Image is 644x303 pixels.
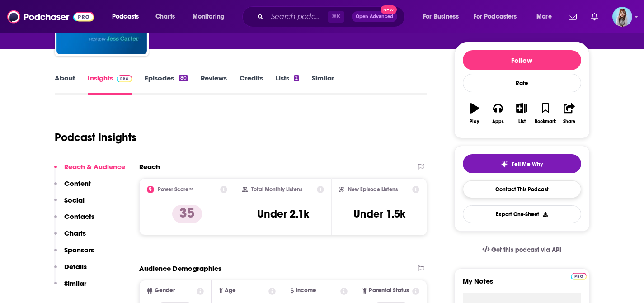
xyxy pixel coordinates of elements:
[276,74,299,95] a: Lists2
[54,212,94,229] button: Contacts
[474,10,517,23] span: For Podcasters
[470,119,479,124] div: Play
[240,74,263,95] a: Credits
[486,97,510,130] button: Apps
[64,162,125,171] p: Reach & Audience
[530,9,563,24] button: open menu
[7,8,94,25] img: Podchaser - Follow, Share and Rate Podcasts
[423,10,459,23] span: For Business
[64,262,87,271] p: Details
[565,9,580,24] a: Show notifications dropdown
[64,212,94,221] p: Contacts
[117,75,132,82] img: Podchaser Pro
[463,97,486,130] button: Play
[381,5,397,14] span: New
[64,279,86,288] p: Similar
[64,246,94,254] p: Sponsors
[155,10,175,23] span: Charts
[348,186,398,193] h2: New Episode Listens
[463,277,581,293] label: My Notes
[172,205,202,223] p: 35
[201,74,227,95] a: Reviews
[356,14,393,19] span: Open Advanced
[571,273,587,280] img: Podchaser Pro
[54,229,86,246] button: Charts
[491,246,561,254] span: Get this podcast via API
[54,179,91,196] button: Content
[267,9,328,24] input: Search podcasts, credits, & more...
[64,229,86,237] p: Charts
[369,288,409,294] span: Parental Status
[54,246,94,262] button: Sponsors
[312,74,334,95] a: Similar
[612,7,632,27] button: Show profile menu
[225,288,236,294] span: Age
[296,288,316,294] span: Income
[158,186,193,193] h2: Power Score™
[512,161,543,168] span: Tell Me Why
[294,75,299,81] div: 2
[257,207,309,221] h3: Under 2.1k
[150,9,180,24] a: Charts
[510,97,533,130] button: List
[139,162,160,171] h2: Reach
[55,74,75,95] a: About
[186,9,236,24] button: open menu
[139,264,221,273] h2: Audience Demographics
[251,186,302,193] h2: Total Monthly Listens
[55,131,136,144] h1: Podcast Insights
[88,74,132,95] a: InsightsPodchaser Pro
[588,9,602,24] a: Show notifications dropdown
[492,119,504,124] div: Apps
[563,119,575,124] div: Share
[535,119,556,124] div: Bookmark
[417,9,470,24] button: open menu
[179,75,188,81] div: 80
[571,271,587,280] a: Pro website
[328,11,344,23] span: ⌘ K
[193,10,225,23] span: Monitoring
[64,179,91,188] p: Content
[518,119,526,124] div: List
[352,11,397,22] button: Open AdvancedNew
[54,279,86,296] button: Similar
[155,288,175,294] span: Gender
[463,180,581,198] a: Contact This Podcast
[534,97,557,130] button: Bookmark
[106,9,150,24] button: open menu
[557,97,581,130] button: Share
[112,10,139,23] span: Podcasts
[463,154,581,173] button: tell me why sparkleTell Me Why
[463,74,581,92] div: Rate
[463,205,581,223] button: Export One-Sheet
[353,207,405,221] h3: Under 1.5k
[251,6,414,27] div: Search podcasts, credits, & more...
[612,7,632,27] img: User Profile
[54,162,125,179] button: Reach & Audience
[145,74,188,95] a: Episodes80
[64,196,85,204] p: Social
[463,50,581,70] button: Follow
[475,239,569,261] a: Get this podcast via API
[468,9,530,24] button: open menu
[536,10,552,23] span: More
[501,161,508,168] img: tell me why sparkle
[54,262,87,279] button: Details
[54,196,85,213] button: Social
[612,7,632,27] span: Logged in as ana.predescu.hkr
